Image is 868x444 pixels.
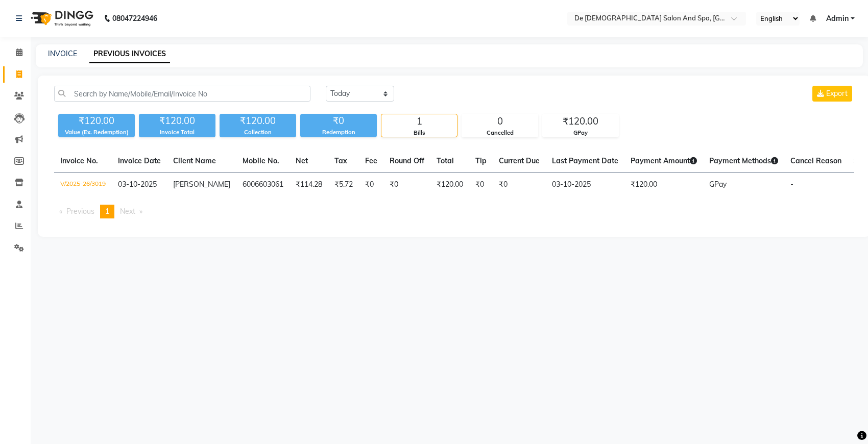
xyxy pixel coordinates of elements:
div: GPay [543,129,618,137]
input: Search by Name/Mobile/Email/Invoice No [54,86,310,102]
div: Invoice Total [139,128,215,137]
td: 03-10-2025 [546,173,624,197]
span: Next [120,207,135,216]
td: ₹0 [469,173,493,197]
b: 08047224946 [112,4,157,33]
span: Tax [334,156,347,165]
span: Tip [475,156,487,165]
a: INVOICE [48,49,77,58]
div: ₹120.00 [543,114,618,129]
div: 1 [381,114,457,129]
td: ₹120.00 [624,173,703,197]
div: ₹120.00 [139,114,215,128]
td: ₹120.00 [430,173,469,197]
a: PREVIOUS INVOICES [89,45,170,63]
td: ₹0 [359,173,383,197]
td: ₹5.72 [328,173,359,197]
div: Collection [220,128,296,137]
span: Total [437,156,454,165]
span: - [790,180,793,189]
span: 03-10-2025 [118,180,157,189]
span: 1 [105,207,109,216]
span: Net [296,156,308,165]
span: [PERSON_NAME] [173,180,230,189]
div: 0 [462,114,538,129]
span: Fee [365,156,377,165]
span: Current Due [499,156,540,165]
span: Export [826,89,848,98]
nav: Pagination [54,205,854,218]
span: Payment Amount [631,156,697,165]
td: 6006603061 [236,173,290,197]
td: V/2025-26/3019 [54,173,112,197]
span: Cancel Reason [790,156,841,165]
img: logo [26,4,96,33]
span: Admin [826,13,849,24]
span: Invoice No. [60,156,98,165]
span: Previous [66,207,94,216]
button: Export [812,86,852,102]
span: Client Name [173,156,216,165]
div: Cancelled [462,129,538,137]
div: Redemption [300,128,377,137]
span: Invoice Date [118,156,161,165]
span: Last Payment Date [552,156,618,165]
span: GPay [709,180,727,189]
div: Bills [381,129,457,137]
td: ₹114.28 [290,173,328,197]
div: ₹120.00 [58,114,135,128]
span: Mobile No. [243,156,279,165]
span: Payment Methods [709,156,778,165]
div: ₹120.00 [220,114,296,128]
span: Round Off [390,156,424,165]
td: ₹0 [493,173,546,197]
div: Value (Ex. Redemption) [58,128,135,137]
div: ₹0 [300,114,377,128]
td: ₹0 [383,173,430,197]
